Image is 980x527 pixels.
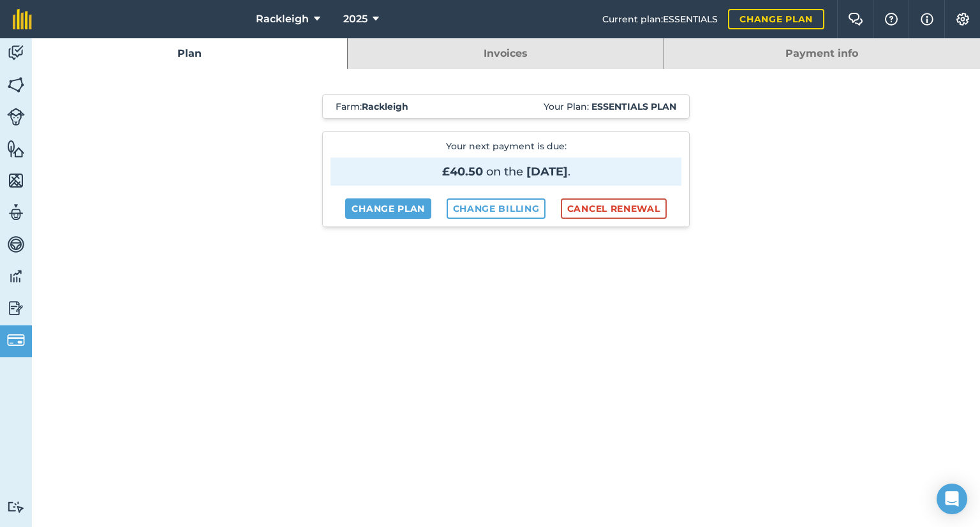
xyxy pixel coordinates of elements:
p: Your next payment is due : [330,140,681,186]
img: svg+xml;base64,PHN2ZyB4bWxucz0iaHR0cDovL3d3dy53My5vcmcvMjAwMC9zdmciIHdpZHRoPSIxNyIgaGVpZ2h0PSIxNy... [921,11,933,27]
img: A question mark icon [884,13,899,26]
button: Cancel renewal [561,198,667,219]
strong: [DATE] [526,165,568,179]
strong: Rackleigh [362,101,408,112]
img: svg+xml;base64,PD94bWwgdmVyc2lvbj0iMS4wIiBlbmNvZGluZz0idXRmLTgiPz4KPCEtLSBHZW5lcmF0b3I6IEFkb2JlIE... [7,235,25,254]
strong: £40.50 [442,165,483,179]
span: Current plan : ESSENTIALS [602,12,718,26]
span: Farm : [336,100,408,113]
a: Change billing [447,198,546,219]
img: svg+xml;base64,PD94bWwgdmVyc2lvbj0iMS4wIiBlbmNvZGluZz0idXRmLTgiPz4KPCEtLSBHZW5lcmF0b3I6IEFkb2JlIE... [7,203,25,222]
span: Rackleigh [256,11,309,27]
a: Change plan [728,9,824,29]
img: svg+xml;base64,PHN2ZyB4bWxucz0iaHR0cDovL3d3dy53My5vcmcvMjAwMC9zdmciIHdpZHRoPSI1NiIgaGVpZ2h0PSI2MC... [7,75,25,94]
a: Change plan [345,198,431,219]
img: svg+xml;base64,PHN2ZyB4bWxucz0iaHR0cDovL3d3dy53My5vcmcvMjAwMC9zdmciIHdpZHRoPSI1NiIgaGVpZ2h0PSI2MC... [7,139,25,158]
img: Two speech bubbles overlapping with the left bubble in the forefront [848,13,863,26]
span: on the . [330,158,681,186]
img: A cog icon [955,13,970,26]
div: Open Intercom Messenger [937,484,967,514]
a: Payment info [664,38,980,69]
img: svg+xml;base64,PD94bWwgdmVyc2lvbj0iMS4wIiBlbmNvZGluZz0idXRmLTgiPz4KPCEtLSBHZW5lcmF0b3I6IEFkb2JlIE... [7,43,25,63]
img: fieldmargin Logo [13,9,32,29]
img: svg+xml;base64,PHN2ZyB4bWxucz0iaHR0cDovL3d3dy53My5vcmcvMjAwMC9zdmciIHdpZHRoPSI1NiIgaGVpZ2h0PSI2MC... [7,171,25,190]
span: 2025 [343,11,367,27]
img: svg+xml;base64,PD94bWwgdmVyc2lvbj0iMS4wIiBlbmNvZGluZz0idXRmLTgiPz4KPCEtLSBHZW5lcmF0b3I6IEFkb2JlIE... [7,108,25,126]
img: svg+xml;base64,PD94bWwgdmVyc2lvbj0iMS4wIiBlbmNvZGluZz0idXRmLTgiPz4KPCEtLSBHZW5lcmF0b3I6IEFkb2JlIE... [7,331,25,349]
img: svg+xml;base64,PD94bWwgdmVyc2lvbj0iMS4wIiBlbmNvZGluZz0idXRmLTgiPz4KPCEtLSBHZW5lcmF0b3I6IEFkb2JlIE... [7,501,25,513]
a: Plan [32,38,347,69]
img: svg+xml;base64,PD94bWwgdmVyc2lvbj0iMS4wIiBlbmNvZGluZz0idXRmLTgiPz4KPCEtLSBHZW5lcmF0b3I6IEFkb2JlIE... [7,267,25,286]
strong: Essentials plan [591,101,676,112]
a: Invoices [348,38,663,69]
img: svg+xml;base64,PD94bWwgdmVyc2lvbj0iMS4wIiBlbmNvZGluZz0idXRmLTgiPz4KPCEtLSBHZW5lcmF0b3I6IEFkb2JlIE... [7,299,25,318]
span: Your Plan: [544,100,676,113]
